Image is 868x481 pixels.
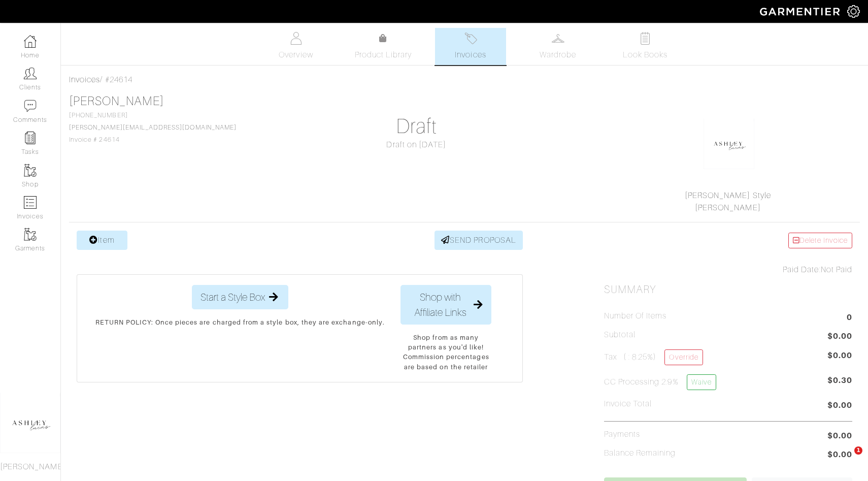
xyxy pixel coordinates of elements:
[290,32,303,45] img: basicinfo-40fd8af6dae0f16599ec9e87c0ef1c0a1fdea2edbe929e3d69a839185d80c458.svg
[685,191,771,200] a: [PERSON_NAME] Style
[409,290,472,320] span: Shop with Affiliate Links
[827,330,852,344] span: $0.00
[69,94,164,108] a: [PERSON_NAME]
[24,67,37,80] img: clients-icon-6bae9207a08558b7cb47a8932f037763ab4055f8c8b6bfacd5dc20c3e0201464.png
[540,49,576,61] span: Wardrobe
[292,114,541,139] h1: Draft
[260,28,331,65] a: Overview
[552,32,564,45] img: wardrobe-487a4870c1b7c33e795ec22d11cfc2ed9d08956e64fb3008fe2437562e282088.svg
[77,231,127,250] a: Item
[827,374,852,394] span: $0.30
[783,265,821,274] span: Paid Date:
[201,290,265,305] span: Start a Style Box
[827,349,852,362] span: $0.00
[788,233,852,248] a: Delete Invoice
[604,264,852,276] div: Not Paid
[833,446,858,471] iframe: Intercom live chat
[522,28,593,65] a: Wardrobe
[355,49,412,61] span: Product Library
[604,399,652,409] h5: Invoice Total
[435,28,506,65] a: Invoices
[704,118,754,169] img: okhkJxsQsug8ErY7G9ypRsDh.png
[695,203,761,212] a: [PERSON_NAME]
[400,333,491,372] p: Shop from as many partners as you'd like! Commission percentages are based on the retailer
[604,349,703,365] h5: Tax ( : 8.25%)
[604,448,676,458] h5: Balance Remaining
[847,5,860,18] img: gear-icon-white-bd11855cb880d31180b6d7d6211b90ccbf57a29d726f0c71d8c61bd08dd39cc2.png
[455,49,486,61] span: Invoices
[279,49,313,61] span: Overview
[664,349,703,365] a: Override
[24,228,37,241] img: garments-icon-b7da505a4dc4fd61783c78ac3ca0ef83fa9d6f193b1c9dc38574b1d14d53ca28.png
[604,430,640,439] h5: Payments
[69,74,860,86] div: / #24614
[348,33,419,61] a: Product Library
[604,311,667,321] h5: Number of Items
[827,399,852,413] span: $0.00
[847,311,852,325] span: 0
[24,132,37,144] img: reminder-icon-8004d30b9f0a5d33ae49ab947aed9ed385cf756f9e5892f1edd6e32f2345188e.png
[69,112,237,143] span: [PHONE_NUMBER] Invoice # 24614
[400,285,491,325] button: Shop with Affiliate Links
[69,75,100,84] a: Invoices
[435,231,523,250] a: SEND PROPOSAL
[610,28,681,65] a: Look Books
[292,139,541,151] div: Draft on [DATE]
[24,35,37,48] img: dashboard-icon-dbcd8f5a0b271acd01030246c82b418ddd0df26cd7fceb0bd07c9910d44c42f6.png
[24,196,37,209] img: orders-icon-0abe47150d42831381b5fb84f609e132dff9fe21cb692f30cb5eec754e2cba89.png
[464,32,477,45] img: orders-27d20c2124de7fd6de4e0e44c1d41de31381a507db9b33961299e4e07d508b8c.svg
[827,430,852,442] span: $0.00
[95,317,385,327] p: RETURN POLICY: Once pieces are charged from a style box, they are exchange-only.
[639,32,652,45] img: todo-9ac3debb85659649dc8f770b8b6100bb5dab4b48dedcbae339e5042a72dfd3cc.svg
[24,100,37,112] img: comment-icon-a0a6a9ef722e966f86d9cbdc48e553b5cf19dbc54f86b18d962a5391bc8f6eb6.png
[604,374,716,390] h5: CC Processing 2.9%
[623,49,668,61] span: Look Books
[69,124,237,131] a: [PERSON_NAME][EMAIL_ADDRESS][DOMAIN_NAME]
[755,3,847,20] img: garmentier-logo-header-white-b43fb05a5012e4ada735d5af1a66efaba907eab6374d6393d1fbf88cb4ef424d.png
[604,283,852,296] h2: Summary
[854,446,862,455] span: 1
[827,448,852,462] span: $0.00
[192,285,288,309] button: Start a Style Box
[24,164,37,177] img: garments-icon-b7da505a4dc4fd61783c78ac3ca0ef83fa9d6f193b1c9dc38574b1d14d53ca28.png
[687,374,716,390] a: Waive
[604,330,636,340] h5: Subtotal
